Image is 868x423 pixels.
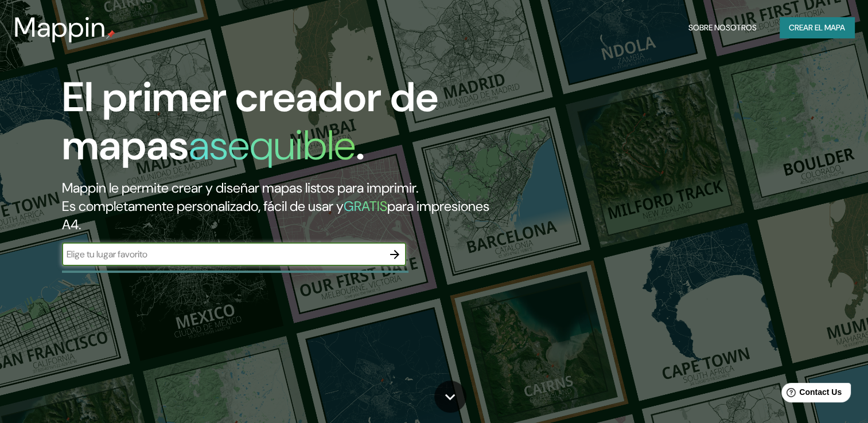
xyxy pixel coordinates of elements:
[789,21,845,35] font: Crear el mapa
[780,17,854,38] button: Crear el mapa
[684,17,761,38] button: Sobre nosotros
[14,11,106,44] h3: Mappin
[766,378,855,410] iframe: Help widget launcher
[62,73,496,179] h1: El primer creador de mapas .
[62,248,383,261] input: Elige tu lugar favorito
[344,197,387,215] h5: GRATIS
[62,179,496,234] h2: Mappin le permite crear y diseñar mapas listos para imprimir. Es completamente personalizado, fác...
[688,21,757,35] font: Sobre nosotros
[106,30,115,39] img: mappin-pin
[189,119,356,172] h1: asequible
